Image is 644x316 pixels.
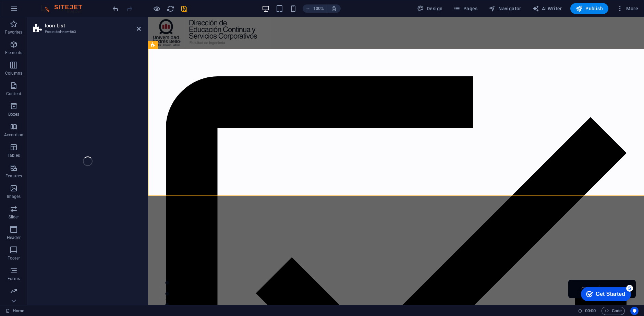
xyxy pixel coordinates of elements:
[180,5,188,13] i: Save (Ctrl+S)
[112,5,120,13] i: Undo: Add element (Ctrl+Z)
[8,153,20,158] p: Tables
[602,307,625,315] button: Code
[313,4,324,13] h6: 100%
[585,307,596,315] span: 00 00
[630,307,639,315] button: Usercentrics
[7,235,21,240] p: Header
[9,214,19,220] p: Slider
[614,3,641,14] button: More
[414,3,446,14] button: Design
[5,3,56,18] div: Get Started 5 items remaining, 0% complete
[6,91,21,97] p: Content
[590,308,591,313] span: :
[451,3,480,14] button: Pages
[167,5,174,13] i: Reload page
[5,29,22,35] p: Favorites
[8,112,20,117] p: Boxes
[530,3,565,14] button: AI Writer
[4,132,23,138] p: Accordion
[453,5,477,12] span: Pages
[7,194,21,199] p: Images
[605,307,622,315] span: Code
[20,8,50,14] div: Get Started
[4,296,23,302] p: Marketing
[578,307,596,315] h6: Session time
[570,3,608,14] button: Publish
[5,71,22,76] p: Columns
[180,4,188,13] button: save
[5,307,24,315] a: Click to cancel selection. Double-click to open Pages
[51,1,58,8] div: 5
[303,4,327,13] button: 100%
[111,4,120,13] button: undo
[489,5,521,12] span: Navigator
[166,4,174,13] button: reload
[576,5,603,12] span: Publish
[417,5,443,12] span: Design
[8,276,20,281] p: Forms
[5,173,22,179] p: Features
[486,3,524,14] button: Navigator
[617,5,638,12] span: More
[532,5,562,12] span: AI Writer
[39,4,91,13] img: Editor Logo
[5,50,23,55] p: Elements
[8,255,20,261] p: Footer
